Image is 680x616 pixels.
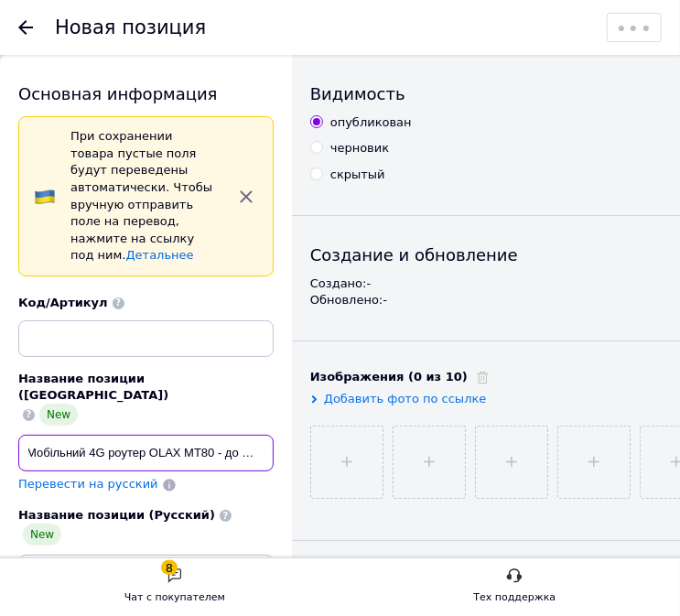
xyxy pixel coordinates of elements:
img: :flag-ua: [34,186,56,208]
span: Перевести на русский [18,477,158,491]
div: Тех поддержка [474,589,556,607]
span: Код/Артикул [18,296,108,309]
div: Вернуться назад [18,20,33,35]
div: Чат с покупателем [124,589,225,607]
div: Основная информация [18,82,274,105]
input: Например, H&M женское платье зеленое 38 размер вечернее макси с блестками [18,555,274,591]
span: Добавить фото по ссылке [324,392,487,405]
span: Название позиции ([GEOGRAPHIC_DATA]) [18,372,168,402]
div: 8 [161,560,178,575]
input: Например, H&M женское платье зеленое 38 размер вечернее макси с блестками [18,435,274,471]
span: Название позиции (Русский) [18,508,215,522]
a: Детальнее [125,248,193,262]
div: черновик [330,140,389,157]
div: опубликован [330,114,412,131]
span: При сохранении товара пустые поля будут переведены автоматически. Чтобы вручную отправить поле на... [70,129,212,262]
span: New [39,404,78,426]
span: New [23,524,61,546]
body: Визуальный текстовый редактор, AFB797A8-1C4B-4084-BCC8-599C58CDC42B [18,18,235,38]
body: Визуальный текстовый редактор, B943C8B0-75AD-4957-A9B0-7BFA7EC38E2B [18,18,235,38]
h1: Новая позиция [55,16,206,38]
div: скрытый [330,167,385,183]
